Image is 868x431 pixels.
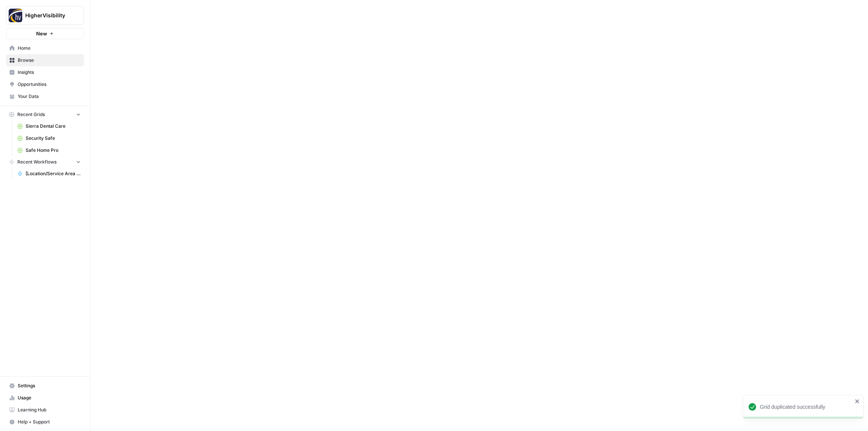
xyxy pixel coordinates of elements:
a: [Location/Service Area Page] Content Brief to Service Page [14,168,84,180]
span: Recent Grids [17,111,45,118]
a: Usage [6,392,84,404]
button: Recent Workflows [6,156,84,168]
span: [Location/Service Area Page] Content Brief to Service Page [26,170,81,177]
a: Sierra Dental Care [14,120,84,132]
span: Learning Hub [18,407,81,413]
a: Security Safe [14,132,84,144]
a: Browse [6,54,84,66]
span: HigherVisibility [25,12,71,19]
a: Insights [6,66,84,78]
a: Home [6,42,84,54]
a: Opportunities [6,78,84,90]
a: Safe Home Pro [14,144,84,156]
span: Browse [18,57,81,64]
button: close [855,398,860,404]
button: Workspace: HigherVisibility [6,6,84,25]
span: Home [18,45,81,52]
button: Help + Support [6,416,84,428]
a: Settings [6,380,84,392]
img: HigherVisibility Logo [9,9,22,22]
span: Safe Home Pro [26,147,81,154]
span: Opportunities [18,81,81,88]
span: Usage [18,394,81,401]
span: Sierra Dental Care [26,123,81,130]
a: Learning Hub [6,404,84,416]
span: New [36,30,47,37]
button: New [6,28,84,39]
button: Recent Grids [6,109,84,120]
span: Settings [18,382,81,389]
span: Security Safe [26,135,81,142]
span: Help + Support [18,419,81,425]
span: Insights [18,69,81,76]
span: Recent Workflows [17,159,57,165]
a: Your Data [6,90,84,102]
span: Your Data [18,93,81,100]
div: Grid duplicated successfully [760,403,853,411]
